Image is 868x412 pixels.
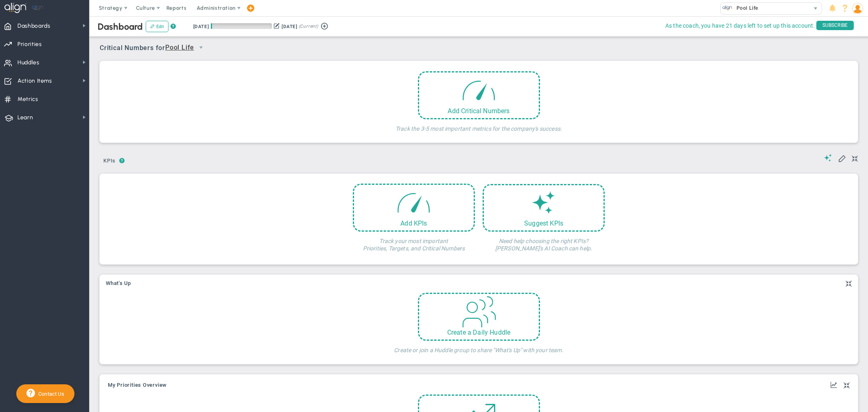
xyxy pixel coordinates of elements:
[100,154,119,169] button: KPIs
[282,23,297,30] div: [DATE]
[100,154,119,167] span: KPIs
[35,391,64,397] span: Contact Us
[852,3,863,14] img: 188904.Person.photo
[165,43,194,53] span: Pool Life
[106,281,131,287] button: What's Up
[838,154,846,162] span: Edit My KPIs
[419,107,539,115] div: Add Critical Numbers
[665,21,815,31] span: As the coach, you have 21 days left to set up this account.
[722,3,732,13] img: 33495.Company.photo
[108,382,167,389] button: My Priorities Overview
[484,219,603,227] div: Suggest KPIs
[354,219,474,227] div: Add KPIs
[816,21,854,30] span: SUBSCRIBE
[394,341,564,354] h4: Create or join a Huddle group to share "What's Up" with your team.
[17,72,52,90] span: Action Items
[108,382,167,388] span: My Priorities Overview
[17,109,33,126] span: Learn
[396,119,562,132] h4: Track the 3-5 most important metrics for the company's success.
[17,91,38,108] span: Metrics
[17,18,50,35] span: Dashboards
[810,3,822,14] span: select
[824,154,832,162] span: Suggestions (AI Feature)
[99,5,122,11] span: Strategy
[106,281,131,286] span: What's Up
[100,41,210,56] span: Critical Numbers for
[419,329,539,336] div: Create a Daily Huddle
[146,21,168,32] button: Edit
[136,5,155,11] span: Culture
[194,41,208,55] span: select
[17,36,42,53] span: Priorities
[211,23,272,29] div: Period Progress: 2% Day 2 of 90 with 88 remaining.
[193,23,209,30] div: [DATE]
[98,21,143,32] span: Dashboard
[197,5,235,11] span: Administration
[17,54,39,71] span: Huddles
[299,23,318,30] span: (Current)
[353,232,475,252] h4: Track your most important Priorities, Targets, and Critical Numbers
[483,232,605,252] h4: Need help choosing the right KPIs? [PERSON_NAME]'s AI Coach can help.
[732,3,758,13] span: Pool Life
